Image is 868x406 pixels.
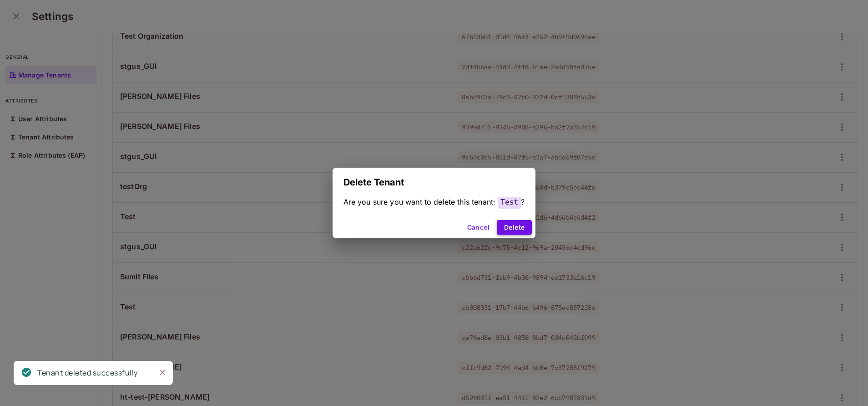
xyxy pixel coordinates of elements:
[498,195,521,209] span: Test
[37,367,138,379] div: Tenant deleted successfully
[156,365,169,379] button: Close
[343,197,525,207] div: ?
[343,197,496,206] span: Are you sure you want to delete this tenant:
[497,220,532,235] button: Delete
[464,220,493,235] button: Cancel
[333,168,536,197] h2: Delete Tenant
